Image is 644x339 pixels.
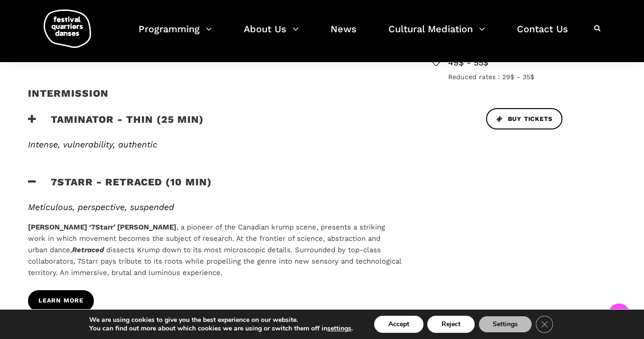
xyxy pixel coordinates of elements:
h3: 7Starr - Retraced (10 min) [28,176,212,200]
p: We are using cookies to give you the best experience on our website. [89,316,353,324]
span: 49$ - 55$ [448,56,616,70]
em: Meticulous, perspective, suspended [28,202,174,212]
p: You can find out more about which cookies we are using or switch them off in . [89,324,353,333]
h3: Taminator - Thin (25 min) [28,113,204,137]
b: [PERSON_NAME] ‘7Starr’ [PERSON_NAME] [28,223,176,231]
button: settings [327,324,351,333]
a: Buy tickets [486,108,563,129]
span: Buy tickets [497,114,552,124]
a: Programming [138,21,212,49]
button: Settings [478,316,532,333]
i: Retraced [72,246,104,254]
span: Learn more [38,296,83,306]
img: logo-fqd-med [44,9,91,48]
span: dissects Krump down to its most microscopic details. Surrounded by top-class collaborators, 7Star... [28,246,401,277]
span: , a pioneer of the Canadian krump scene, presents a striking work in which movement becomes the s... [28,223,385,254]
button: Reject [427,316,475,333]
a: Learn more [28,290,94,312]
em: Intense, vulnerability, authentic [28,139,157,149]
a: About Us [244,21,299,49]
a: Cultural Mediation [388,21,485,49]
button: Accept [374,316,423,333]
a: Contact Us [517,21,568,49]
a: News [331,21,357,49]
button: Close GDPR Cookie Banner [536,316,553,333]
span: Reduced rates : 29$ - 35$ [448,72,616,82]
h4: Intermission [28,87,109,111]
